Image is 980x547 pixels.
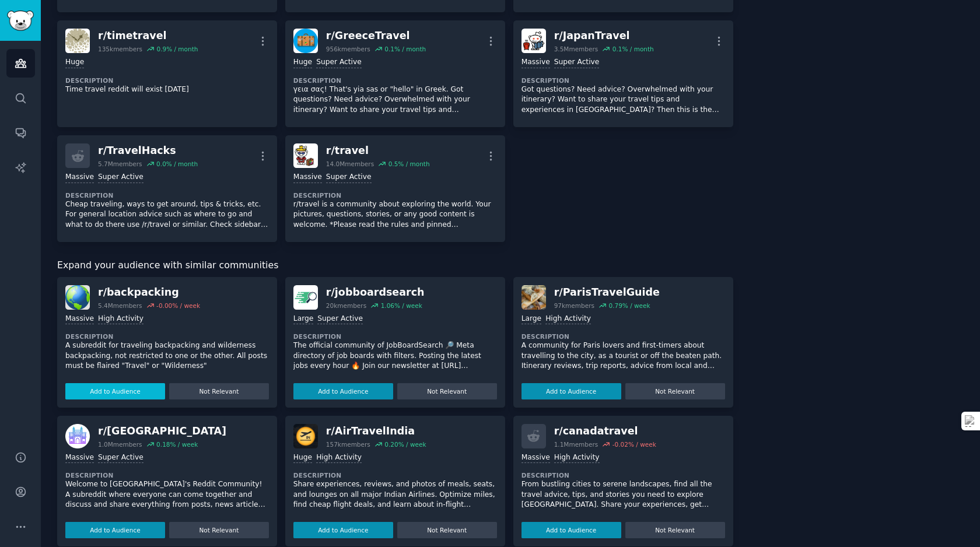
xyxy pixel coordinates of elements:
[388,160,430,168] div: 0.5 % / month
[98,160,142,168] div: 5.7M members
[156,160,198,168] div: 0.0 % / month
[65,76,269,85] dt: Description
[65,522,165,538] button: Add to Audience
[65,479,269,510] p: Welcome to [GEOGRAPHIC_DATA]'s Reddit Community! A subreddit where everyone can come together and...
[293,76,497,85] dt: Description
[625,522,725,538] button: Not Relevant
[65,85,269,95] p: Time travel reddit will exist [DATE]
[65,314,94,325] div: Massive
[156,45,198,53] div: 0.9 % / month
[57,135,277,242] a: r/TravelHacks5.7Mmembers0.0% / monthMassiveSuper ActiveDescriptionCheap traveling, ways to get ar...
[326,424,426,439] div: r/ AirTravelIndia
[293,314,313,325] div: Large
[293,85,497,115] p: γεια σας! That's yia sas or "hello" in Greek. Got questions? Need advice? Overwhelmed with your i...
[65,471,269,479] dt: Description
[293,143,318,168] img: travel
[169,383,269,399] button: Not Relevant
[65,332,269,341] dt: Description
[293,522,393,538] button: Add to Audience
[285,20,505,127] a: GreeceTravelr/GreeceTravel956kmembers0.1% / monthHugeSuper ActiveDescriptionγεια σας! That's yia ...
[293,341,497,371] p: The official community of JobBoardSearch 🔎 Meta directory of job boards with filters. Posting the...
[65,285,90,310] img: backpacking
[98,440,142,448] div: 1.0M members
[293,383,393,399] button: Add to Audience
[317,314,363,325] div: Super Active
[554,424,656,439] div: r/ canadatravel
[293,471,497,479] dt: Description
[65,172,94,183] div: Massive
[169,522,269,538] button: Not Relevant
[316,57,362,68] div: Super Active
[521,341,725,371] p: A community for Paris lovers and first-timers about travelling to the city, as a tourist or off t...
[65,383,165,399] button: Add to Audience
[98,143,198,158] div: r/ TravelHacks
[293,191,497,199] dt: Description
[521,285,546,310] img: ParisTravelGuide
[521,522,621,538] button: Add to Audience
[98,424,226,439] div: r/ [GEOGRAPHIC_DATA]
[65,453,94,464] div: Massive
[521,479,725,510] p: From bustling cities to serene landscapes, find all the travel advice, tips, and stories you need...
[381,301,422,310] div: 1.06 % / week
[98,29,198,43] div: r/ timetravel
[608,301,650,310] div: 0.79 % / week
[625,383,725,399] button: Not Relevant
[326,301,366,310] div: 20k members
[98,45,142,53] div: 135k members
[521,453,550,464] div: Massive
[57,258,278,273] span: Expand your audience with similar communities
[65,57,84,68] div: Huge
[65,191,269,199] dt: Description
[326,29,426,43] div: r/ GreeceTravel
[554,440,598,448] div: 1.1M members
[521,314,541,325] div: Large
[397,383,497,399] button: Not Relevant
[293,453,312,464] div: Huge
[554,301,594,310] div: 97k members
[612,45,654,53] div: 0.1 % / month
[326,440,370,448] div: 157k members
[554,29,654,43] div: r/ JapanTravel
[521,383,621,399] button: Add to Audience
[554,453,600,464] div: High Activity
[65,29,90,53] img: timetravel
[384,45,426,53] div: 0.1 % / month
[513,20,733,127] a: JapanTravelr/JapanTravel3.5Mmembers0.1% / monthMassiveSuper ActiveDescriptionGot questions? Need ...
[156,440,198,448] div: 0.18 % / week
[98,453,143,464] div: Super Active
[293,285,318,310] img: jobboardsearch
[326,143,430,158] div: r/ travel
[326,172,372,183] div: Super Active
[293,332,497,341] dt: Description
[521,471,725,479] dt: Description
[7,10,34,31] img: GummySearch logo
[293,199,497,230] p: r/travel is a community about exploring the world. Your pictures, questions, stories, or any good...
[554,285,660,300] div: r/ ParisTravelGuide
[65,199,269,230] p: Cheap traveling, ways to get around, tips & tricks, etc. For general location advice such as wher...
[98,314,143,325] div: High Activity
[293,29,318,53] img: GreeceTravel
[554,57,600,68] div: Super Active
[326,160,374,168] div: 14.0M members
[521,85,725,115] p: Got questions? Need advice? Overwhelmed with your itinerary? Want to share your travel tips and e...
[612,440,656,448] div: -0.02 % / week
[65,424,90,448] img: mumbai
[98,285,200,300] div: r/ backpacking
[65,341,269,371] p: A subreddit for traveling backpacking and wilderness backpacking, not restricted to one or the ot...
[521,29,546,53] img: JapanTravel
[326,285,425,300] div: r/ jobboardsearch
[545,314,591,325] div: High Activity
[554,45,598,53] div: 3.5M members
[293,424,318,448] img: AirTravelIndia
[521,76,725,85] dt: Description
[156,301,200,310] div: -0.00 % / week
[293,479,497,510] p: Share experiences, reviews, and photos of meals, seats, and lounges on all major Indian Airlines....
[98,172,143,183] div: Super Active
[521,57,550,68] div: Massive
[57,20,277,127] a: timetravelr/timetravel135kmembers0.9% / monthHugeDescriptionTime travel reddit will exist [DATE]
[285,135,505,242] a: travelr/travel14.0Mmembers0.5% / monthMassiveSuper ActiveDescriptionr/travel is a community about...
[326,45,370,53] div: 956k members
[397,522,497,538] button: Not Relevant
[521,332,725,341] dt: Description
[384,440,426,448] div: 0.20 % / week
